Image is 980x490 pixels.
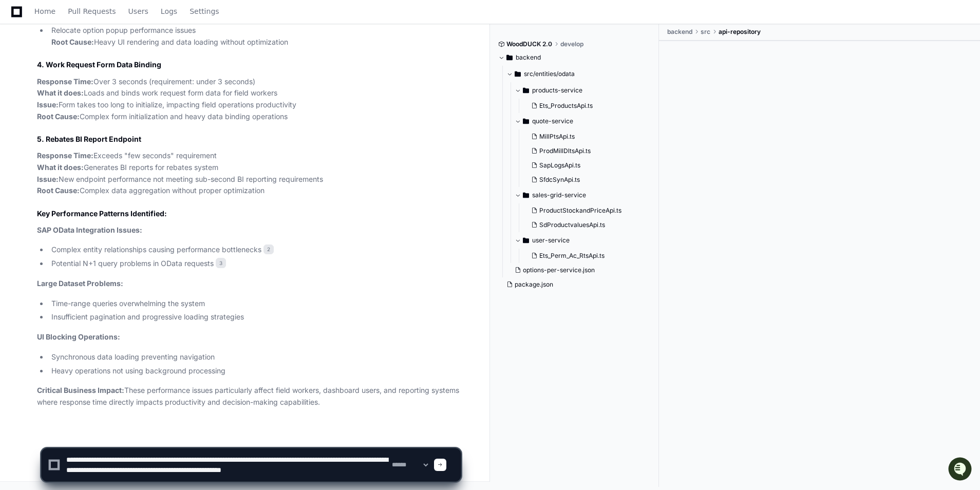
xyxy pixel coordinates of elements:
span: Pylon [102,108,124,116]
a: Powered byPylon [72,107,124,116]
span: options-per-service.json [523,266,595,274]
div: Start new chat [35,77,168,87]
span: Ets_Perm_Ac_RtsApi.ts [539,252,605,260]
button: SapLogsApi.ts [527,158,645,173]
strong: Issue: [37,175,59,183]
button: SfdcSynApi.ts [527,173,645,187]
strong: Root Cause: [37,186,80,195]
img: PlayerZero [10,10,31,31]
span: backend [667,28,692,36]
button: Ets_ProductsApi.ts [527,99,645,113]
strong: UI Blocking Operations: [37,332,120,341]
button: MillPtsApi.ts [527,129,645,144]
span: 3 [216,258,226,268]
img: 1756235613930-3d25f9e4-fa56-45dd-b3ad-e072dfbd1548 [10,77,29,95]
li: Complex entity relationships causing performance bottlenecks [48,244,461,256]
span: Settings [190,8,219,14]
span: Users [128,8,148,14]
strong: What it does: [37,88,84,97]
h2: 4. Work Request Form Data Binding [37,60,461,70]
li: Insufficient pagination and progressive loading strategies [48,311,461,323]
strong: Response Time: [37,151,93,160]
button: quote-service [515,113,651,129]
span: MillPtsApi.ts [539,133,575,141]
li: Relocate option popup performance issues Heavy UI rendering and data loading without optimization [48,25,461,48]
strong: SAP OData Integration Issues: [37,225,142,234]
strong: Critical Business Impact: [37,386,124,394]
button: products-service [515,82,651,99]
span: WoodDUCK 2.0 [506,40,552,48]
span: api-repository [719,28,761,36]
button: src/entities/odata [506,66,651,82]
strong: Root Cause: [51,37,94,46]
li: Synchronous data loading preventing navigation [48,351,461,363]
svg: Directory [523,84,529,97]
span: quote-service [532,117,573,125]
span: products-service [532,86,582,95]
svg: Directory [523,115,529,127]
span: SfdcSynApi.ts [539,176,580,184]
div: We're available if you need us! [35,87,130,95]
span: user-service [532,236,570,244]
span: backend [516,53,541,62]
button: options-per-service.json [511,263,645,277]
button: Ets_Perm_Ac_RtsApi.ts [527,249,645,263]
iframe: Open customer support [947,456,975,484]
span: ProdMillDltsApi.ts [539,147,591,155]
span: src [701,28,710,36]
span: 2 [263,244,274,255]
span: Pull Requests [68,8,116,14]
h2: 5. Rebates BI Report Endpoint [37,134,461,144]
li: Potential N+1 query problems in OData requests [48,258,461,270]
span: Logs [161,8,177,14]
li: Heavy operations not using background processing [48,365,461,377]
button: backend [498,49,651,66]
svg: Directory [515,68,521,80]
button: ProductStockandPriceApi.ts [527,203,645,218]
span: Ets_ProductsApi.ts [539,102,593,110]
p: These performance issues particularly affect field workers, dashboard users, and reporting system... [37,385,461,408]
button: user-service [515,232,651,249]
button: package.json [502,277,645,292]
li: Time-range queries overwhelming the system [48,298,461,310]
svg: Directory [523,189,529,201]
strong: Response Time: [37,77,93,86]
span: SapLogsApi.ts [539,161,580,169]
strong: Issue: [37,100,59,109]
strong: Large Dataset Problems: [37,279,123,288]
span: sales-grid-service [532,191,586,199]
span: ProductStockandPriceApi.ts [539,206,621,215]
span: Home [34,8,55,14]
strong: What it does: [37,163,84,172]
svg: Directory [523,234,529,247]
button: Start new chat [175,80,187,92]
svg: Directory [506,51,513,64]
button: sales-grid-service [515,187,651,203]
span: SdProductvaluesApi.ts [539,221,605,229]
strong: Root Cause: [37,112,80,121]
p: Over 3 seconds (requirement: under 3 seconds) Loads and binds work request form data for field wo... [37,76,461,123]
span: src/entities/odata [524,70,575,78]
button: ProdMillDltsApi.ts [527,144,645,158]
div: Welcome [10,41,187,58]
span: package.json [515,280,553,289]
p: Exceeds "few seconds" requirement Generates BI reports for rebates system New endpoint performanc... [37,150,461,197]
h2: Key Performance Patterns Identified: [37,209,461,219]
span: develop [560,40,583,48]
button: SdProductvaluesApi.ts [527,218,645,232]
